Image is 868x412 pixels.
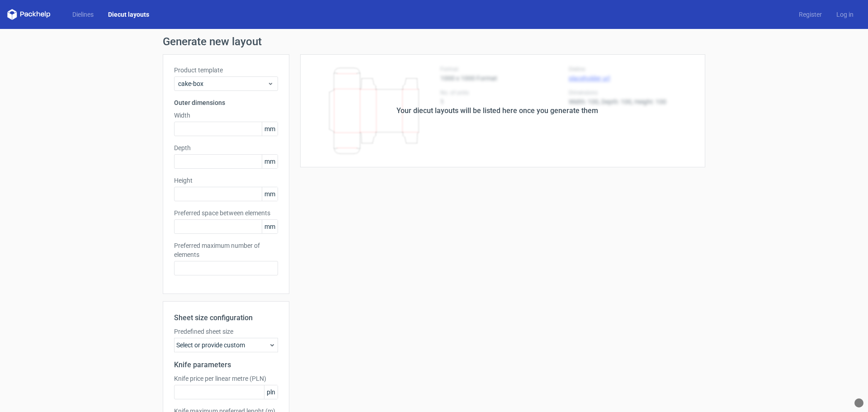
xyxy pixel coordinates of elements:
[174,143,278,152] label: Depth
[829,10,861,19] a: Log in
[262,155,278,168] span: mm
[396,105,598,116] div: Your diecut layouts will be listed here once you generate them
[65,10,101,19] a: Dielines
[262,220,278,233] span: mm
[262,187,278,201] span: mm
[262,122,278,136] span: mm
[174,360,278,370] h2: Knife parameters
[174,111,278,120] label: Width
[174,313,278,323] h2: Sheet size configuration
[174,338,278,352] div: Select or provide custom
[101,10,156,19] a: Diecut layouts
[264,385,278,399] span: pln
[174,208,278,218] label: Preferred space between elements
[174,241,278,259] label: Preferred maximum number of elements
[174,98,278,107] h3: Outer dimensions
[854,398,863,407] div: What Font?
[174,66,278,75] label: Product template
[178,79,267,88] span: cake-box
[174,374,278,383] label: Knife price per linear metre (PLN)
[163,36,705,47] h1: Generate new layout
[792,10,829,19] a: Register
[174,176,278,185] label: Height
[174,327,278,336] label: Predefined sheet size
